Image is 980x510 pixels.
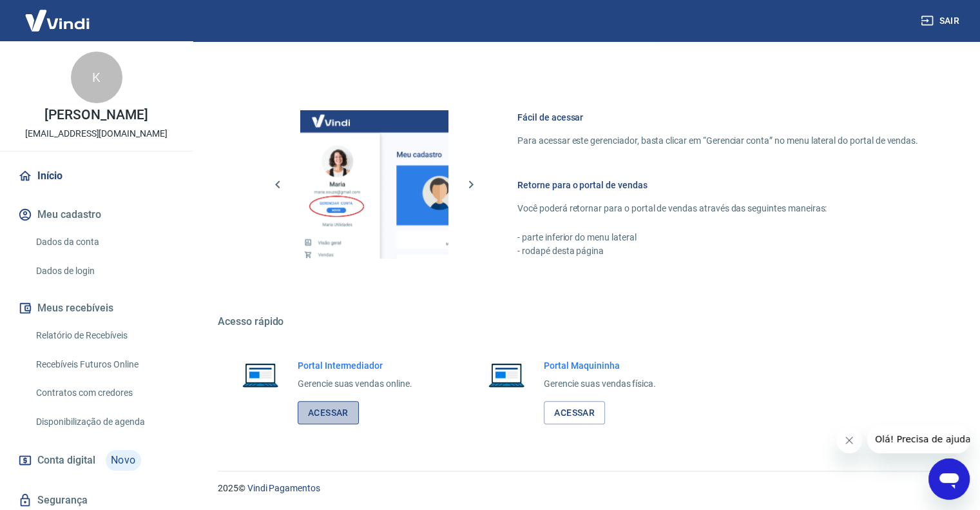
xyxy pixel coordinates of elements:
[25,127,168,141] p: [EMAIL_ADDRESS][DOMAIN_NAME]
[298,377,412,391] p: Gerencie suas vendas online.
[233,359,287,390] img: Imagem de um notebook aberto
[298,359,412,372] h6: Portal Intermediador
[15,162,177,190] a: Início
[31,380,177,406] a: Contratos com credores
[247,483,320,493] a: Vindi Pagamentos
[218,482,949,495] p: 2025 ©
[15,1,99,40] img: Vindi
[31,322,177,349] a: Relatório de Recebíveis
[218,315,949,328] h5: Acesso rápido
[517,179,918,191] h6: Retorne para o portal de vendas
[300,110,448,259] img: Imagem da dashboard mostrando o botão de gerenciar conta na sidebar no lado esquerdo
[836,427,862,453] iframe: Fechar mensagem
[517,202,918,215] p: Você poderá retornar para o portal de vendas através das seguintes maneiras:
[517,134,918,148] p: Para acessar este gerenciador, basta clicar em “Gerenciar conta” no menu lateral do portal de ven...
[544,401,605,425] a: Acessar
[544,359,656,372] h6: Portal Maquininha
[44,108,148,122] p: [PERSON_NAME]
[918,9,965,33] button: Sair
[31,351,177,378] a: Recebíveis Futuros Online
[71,52,122,103] div: K
[544,377,656,391] p: Gerencie suas vendas física.
[31,229,177,255] a: Dados da conta
[928,458,970,500] iframe: Botão para abrir a janela de mensagens
[15,294,177,322] button: Meus recebíveis
[517,111,918,124] h6: Fácil de acessar
[37,451,95,469] span: Conta digital
[31,409,177,435] a: Disponibilização de agenda
[8,9,108,19] span: Olá! Precisa de ajuda?
[479,359,533,390] img: Imagem de um notebook aberto
[517,244,918,258] p: - rodapé desta página
[298,401,359,425] a: Acessar
[517,231,918,244] p: - parte inferior do menu lateral
[15,445,177,476] a: Conta digitalNovo
[106,450,141,471] span: Novo
[15,201,177,229] button: Meu cadastro
[867,425,970,453] iframe: Mensagem da empresa
[31,258,177,284] a: Dados de login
